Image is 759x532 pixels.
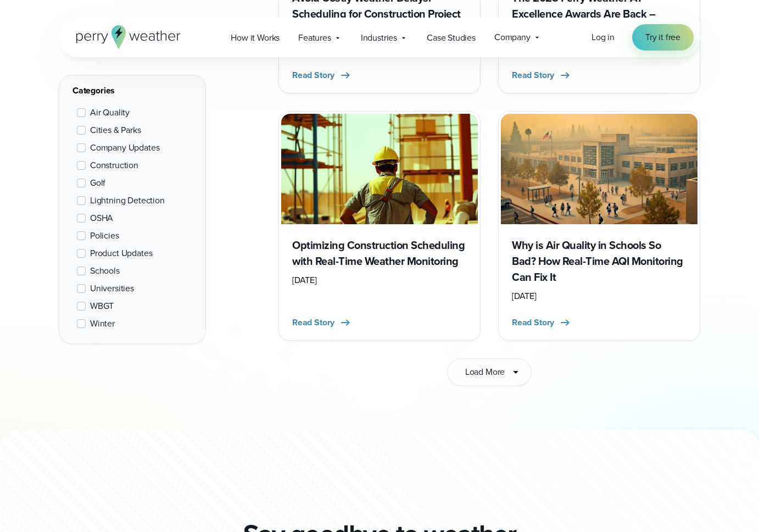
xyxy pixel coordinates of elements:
h3: Optimizing Construction Scheduling with Real-Time Weather Monitoring [292,237,467,269]
span: Read Story [292,316,334,329]
span: Features [298,31,331,45]
span: Winter [90,317,115,330]
span: Read Story [292,69,334,82]
span: Schools [90,264,120,278]
h3: Why is Air Quality in Schools So Bad? How Real-Time AQI Monitoring Can Fix It [512,237,687,285]
a: How it Works [221,26,289,49]
span: Company [494,31,531,44]
div: [DATE] [292,274,467,287]
button: Read Story [292,69,352,82]
span: Lightning Detection [90,194,165,207]
span: Case Studies [427,31,476,45]
span: Read Story [512,69,554,82]
span: OSHA [90,212,113,225]
a: Try it free [632,24,694,51]
span: Construction [90,159,138,172]
span: WBGT [90,300,114,313]
span: Air Quality [90,106,130,119]
span: Universities [90,282,134,295]
span: Product Updates [90,247,152,260]
span: Load More [465,365,505,379]
span: Golf [90,176,105,190]
span: Company Updates [90,141,159,154]
span: How it Works [231,31,280,45]
button: Load More [447,358,532,386]
div: Categories [72,84,192,97]
a: Why is Air Quality in Schools So Bad? How Real-Time AQI Monitoring Can Fix It [DATE] Read Story [498,111,700,341]
span: Read Story [512,316,554,329]
button: Read Story [512,69,572,82]
button: Read Story [512,316,572,329]
img: Construction Schedule Optimization [281,114,478,224]
div: [DATE] [512,290,687,303]
a: Log in [591,31,615,44]
button: Read Story [292,316,352,329]
span: Cities & Parks [90,124,141,137]
span: Industries [361,31,397,45]
span: Policies [90,229,119,242]
a: Construction Schedule Optimization Optimizing Construction Scheduling with Real-Time Weather Moni... [278,111,481,341]
a: Case Studies [417,26,485,49]
span: Try it free [645,31,680,44]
